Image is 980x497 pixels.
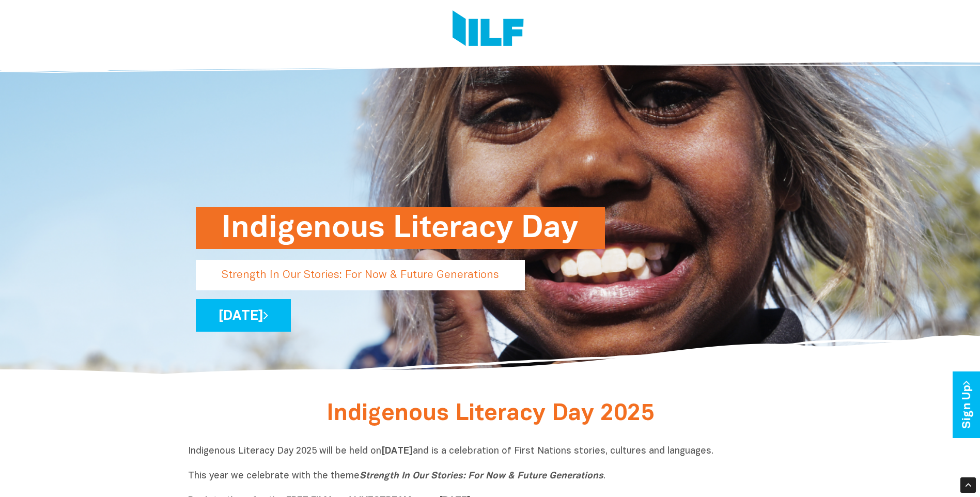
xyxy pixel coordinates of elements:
[196,260,525,290] p: Strength In Our Stories: For Now & Future Generations
[381,447,413,456] b: [DATE]
[360,472,603,480] i: Strength In Our Stories: For Now & Future Generations
[326,403,654,425] span: Indigenous Literacy Day 2025
[453,10,524,49] img: Logo
[196,299,291,332] a: [DATE]
[960,477,976,493] div: Scroll Back to Top
[222,207,579,249] h1: Indigenous Literacy Day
